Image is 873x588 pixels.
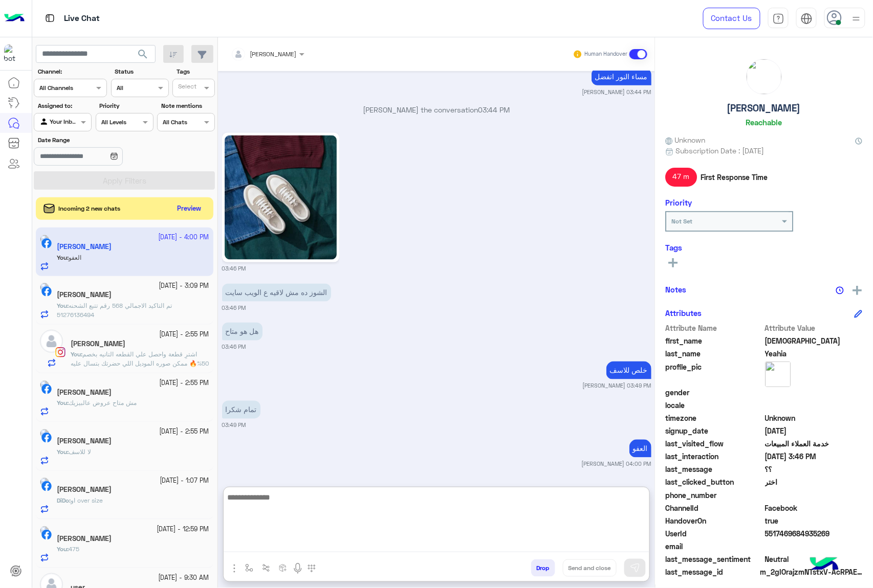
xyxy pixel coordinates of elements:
[99,101,152,110] label: Priority
[177,67,214,76] label: Tags
[666,554,763,564] span: last_message_sentiment
[666,134,706,145] span: Unknown
[766,464,863,474] span: ؟؟
[40,283,49,292] img: picture
[137,48,149,60] span: search
[583,382,651,390] small: [PERSON_NAME] 03:49 PM
[40,429,49,438] img: picture
[160,476,209,486] small: [DATE] - 1:07 PM
[773,13,784,25] img: tab
[766,528,863,539] span: 5517469684935269
[241,559,258,576] button: select flow
[766,554,863,564] span: 0
[71,496,103,504] span: او over size
[160,427,209,437] small: [DATE] - 2:55 PM
[292,562,304,575] img: send voice note
[40,380,49,390] img: picture
[666,425,763,436] span: signup_date
[766,515,863,526] span: true
[225,135,337,260] img: 552790593_1337737924523478_3578134755256209088_n.jpg
[666,438,763,449] span: last_visited_flow
[57,534,112,543] h5: Ahmed Mohammed Abdelbaset
[173,201,206,216] button: Preview
[760,567,863,577] span: m_2gIOrajzmNTstxV-AcRPAEKyJgCDxIa7CAzfDj5yUTplj9oaqAoMu-eOACUNit_T_TXveaVUxBEkS0m_qXUKzw
[130,45,156,67] button: search
[666,285,687,294] h6: Notes
[666,400,763,411] span: locale
[666,464,763,474] span: last_message
[766,413,863,423] span: Unknown
[177,82,197,94] div: Select
[245,564,253,572] img: select flow
[582,88,651,96] small: [PERSON_NAME] 03:44 PM
[34,171,215,190] button: Apply Filters
[71,350,209,367] span: اشترِ قطعة واحصل علي القطعه التانيه بخصم 50%🔥 ممكن صوره الموديل اللي حضرتك بتسال عليه
[606,361,651,379] p: 24/9/2025, 3:49 PM
[57,496,71,504] b: :
[57,290,112,299] h5: Mohamed Fathy
[666,413,763,423] span: timezone
[666,198,692,207] h6: Priority
[766,348,863,359] span: Yeahia
[222,323,263,341] p: 24/9/2025, 3:46 PM
[766,323,863,333] span: Attribute Value
[672,217,693,225] b: Not Set
[592,67,651,85] p: 24/9/2025, 3:44 PM
[563,559,617,577] button: Send and close
[222,401,260,419] p: 24/9/2025, 3:49 PM
[69,399,137,406] span: مش متاح عروض عالبيزيك
[222,265,246,273] small: 03:46 PM
[69,448,91,456] span: لا للاسف
[766,541,863,552] span: null
[766,477,863,487] span: اختر
[666,308,702,318] h6: Attributes
[766,438,863,449] span: خدمة العملاء المبيعات
[57,399,69,406] b: :
[584,50,627,58] small: Human Handover
[666,528,763,539] span: UserId
[250,50,297,58] span: [PERSON_NAME]
[666,323,763,333] span: Attribute Name
[57,545,69,553] b: :
[262,564,270,572] img: Trigger scenario
[703,8,760,29] a: Contact Us
[41,530,52,540] img: Facebook
[57,302,69,309] b: :
[38,101,91,110] label: Assigned to:
[531,559,555,577] button: Drop
[666,541,763,552] span: email
[160,378,209,388] small: [DATE] - 2:55 PM
[159,281,209,291] small: [DATE] - 3:09 PM
[666,451,763,462] span: last_interaction
[666,361,763,385] span: profile_pic
[258,559,275,576] button: Trigger scenario
[41,384,52,394] img: Facebook
[666,348,763,359] span: last_name
[4,8,25,29] img: Logo
[666,387,763,398] span: gender
[57,448,69,456] b: :
[222,421,246,429] small: 03:49 PM
[801,13,813,25] img: tab
[71,350,82,358] b: :
[275,559,292,576] button: create order
[71,350,81,358] span: You
[766,503,863,513] span: 0
[629,440,651,458] p: 24/9/2025, 4:00 PM
[69,545,79,553] span: 475
[766,451,863,462] span: 2025-09-24T12:46:45.437721Z
[806,547,842,583] img: hulul-logo.png
[766,387,863,398] span: null
[766,490,863,501] span: null
[57,545,67,553] span: You
[478,105,510,114] span: 03:44 PM
[766,335,863,346] span: Mohammed
[666,335,763,346] span: first_name
[666,515,763,526] span: HandoverOn
[666,490,763,501] span: phone_number
[40,478,49,487] img: picture
[666,243,863,252] h6: Tags
[57,448,67,456] span: You
[57,496,69,504] span: DiDo
[57,388,112,397] h5: Mustafa Al-Shobak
